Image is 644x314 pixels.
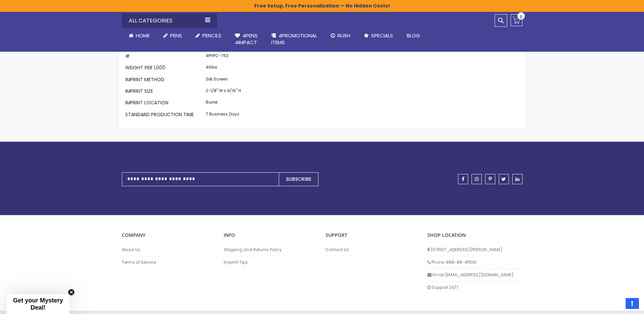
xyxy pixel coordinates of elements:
[125,63,204,74] th: Weight per 1,000
[122,13,217,28] div: All Categories
[511,14,522,26] a: 0
[407,32,420,39] span: Blog
[286,176,311,182] span: Subscribe
[7,294,69,314] div: Get your Mystery Deal!Close teaser
[357,28,400,43] a: Specials
[489,177,492,181] span: pinterest
[125,98,204,109] th: Imprint Location
[136,32,150,39] span: Home
[68,289,75,296] button: Close teaser
[122,260,217,265] a: Terms of Service
[235,32,258,46] span: 4Pens 4impact
[271,32,317,46] span: 4PROMOTIONAL ITEMS
[204,63,243,74] td: 46lbs
[520,14,522,20] span: 0
[427,232,522,239] p: SHOP LOCATION
[224,247,319,252] a: Shipping and Returns Policy
[326,232,421,239] p: Support
[458,174,468,184] a: facebook
[224,260,319,265] a: Imprint Tips
[204,86,243,98] td: 2-1/8" W x 9/16" H
[125,51,204,63] th: #
[204,51,243,63] td: 4PHPC-763
[427,269,522,281] li: Email: [EMAIL_ADDRESS][DOMAIN_NAME]
[400,28,427,43] a: Blog
[515,177,519,181] span: linkedin
[371,32,393,39] span: Specials
[228,28,264,50] a: 4Pens4impact
[279,172,318,186] button: Subscribe
[13,297,63,311] span: Get your Mystery Deal!
[204,109,243,121] td: 7 Business Days
[485,174,495,184] a: pinterest
[337,32,350,39] span: Rush
[326,247,421,252] a: Contact Us
[475,177,479,181] span: instagram
[122,28,157,43] a: Home
[472,174,482,184] a: instagram
[122,247,217,252] a: About Us
[588,296,644,314] iframe: Google Customer Reviews
[204,98,243,109] td: Barrel
[202,32,221,39] span: Pencils
[125,109,204,121] th: Standard Production Time
[462,177,464,181] span: facebook
[204,74,243,86] td: Silk Screen
[264,28,324,50] a: 4PROMOTIONALITEMS
[324,28,357,43] a: Rush
[189,28,228,43] a: Pencils
[170,32,182,39] span: Pens
[122,232,217,239] p: COMPANY
[157,28,189,43] a: Pens
[224,232,319,239] p: INFO
[501,177,506,181] span: twitter
[125,86,204,98] th: Imprint Size
[125,74,204,86] th: Imprint Method
[427,281,522,294] li: Support 24/7
[499,174,509,184] a: twitter
[427,256,522,269] li: Phone: 888-88-4PENS
[512,174,522,184] a: linkedin
[427,244,522,256] li: [STREET_ADDRESS][PERSON_NAME]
